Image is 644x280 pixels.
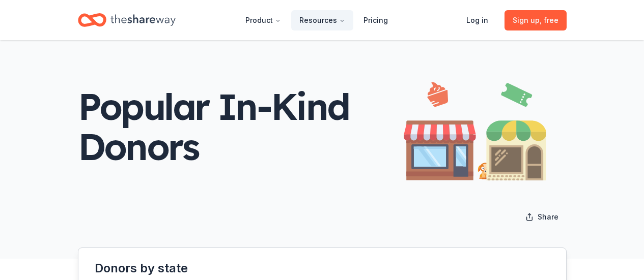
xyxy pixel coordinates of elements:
nav: Main [237,8,396,32]
span: , free [540,16,558,24]
img: Illustration for popular page [404,73,546,180]
a: Log in [458,10,496,30]
a: Home [78,8,176,32]
a: Sign up, free [505,10,567,30]
div: Popular In-Kind Donors [78,86,404,167]
button: Resources [291,10,353,30]
button: Share [517,207,567,227]
span: Sign up [513,14,558,26]
button: Product [237,10,289,30]
a: Pricing [355,10,396,30]
span: Share [538,211,558,223]
div: Donors by state [95,260,550,276]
